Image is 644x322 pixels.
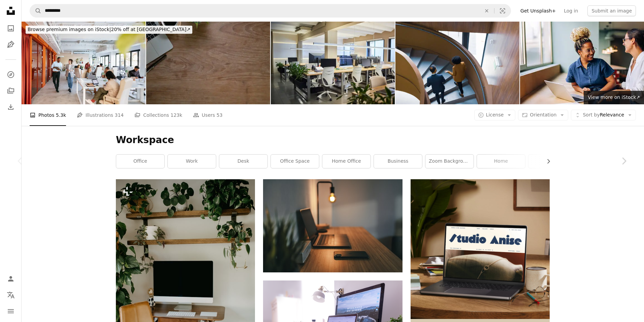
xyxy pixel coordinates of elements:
img: Modern Collaborative Office Space with Diverse Professionals Working in a Co-Working Environment [22,22,146,104]
form: Find visuals sitewide [30,4,511,18]
a: office [116,155,164,168]
span: Orientation [530,112,556,117]
a: Collections 123k [134,104,182,126]
a: Next [604,129,644,193]
a: Explore [4,68,18,81]
a: Photos [4,22,18,35]
a: office space [271,155,319,168]
span: 123k [170,111,182,119]
a: desk [219,155,267,168]
img: black laptop computer on brown wooden table [263,179,402,272]
span: 53 [217,111,223,119]
span: View more on iStock ↗ [588,95,640,100]
h1: Workspace [116,134,550,146]
img: Two young women smiling and talking while working together at a laptop [520,22,644,104]
img: Business Colleagues Discussing on Spiral Staircase [395,22,519,104]
a: Illustrations [4,38,18,51]
a: home office [322,155,371,168]
a: work [168,155,216,168]
button: Visual search [494,4,511,17]
a: Illustrations 314 [77,104,124,126]
a: black laptop computer on brown wooden table [263,222,402,229]
button: Language [4,288,18,302]
button: Search Unsplash [30,4,41,17]
a: Browse premium images on iStock|20% off at [GEOGRAPHIC_DATA]↗ [22,22,196,38]
span: 20% off at [GEOGRAPHIC_DATA] ↗ [28,27,190,32]
span: 314 [115,111,124,119]
button: License [474,110,516,120]
span: Sort by [583,112,600,117]
a: Download History [4,100,18,114]
a: business [374,155,422,168]
a: home [477,155,525,168]
span: Relevance [583,112,624,118]
a: Get Unsplash+ [516,5,560,16]
img: Empty open office space, desks chairs and computers. [271,22,395,104]
a: Users 53 [193,104,223,126]
button: scroll list to the right [542,155,550,168]
a: Collections [4,84,18,98]
a: Log in [560,5,582,16]
button: Orientation [518,110,568,120]
img: Directly Above Shot Of Laptop On Table [146,22,270,104]
span: Browse premium images on iStock | [28,27,111,32]
button: Clear [479,4,494,17]
img: file-1705123271268-c3eaf6a79b21image [411,179,550,319]
button: Submit an image [587,5,636,16]
button: Menu [4,304,18,318]
a: zoom background office [425,155,474,168]
a: a desk with a computer and a chair [116,281,255,287]
a: space [528,155,577,168]
a: View more on iStock↗ [584,91,644,104]
button: Sort byRelevance [571,110,636,120]
a: Log in / Sign up [4,272,18,286]
span: License [486,112,504,117]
